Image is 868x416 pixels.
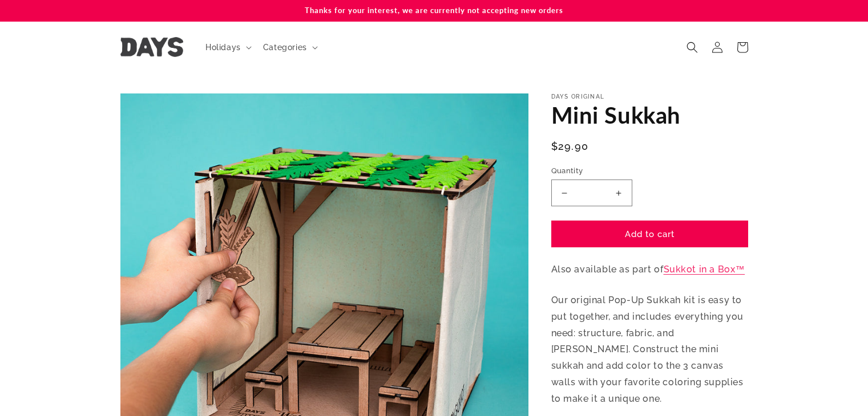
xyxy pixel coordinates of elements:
summary: Search [680,35,705,60]
summary: Categories [256,35,322,59]
span: $29.90 [551,138,589,154]
span: Our original Pop-Up Sukkah kit is easy to put together, and includes everything you need: structu... [551,295,744,404]
span: Categories [263,42,307,52]
img: Days United [120,37,183,57]
h1: Mini Sukkah [551,100,748,130]
a: Sukkot in a Box™ [664,264,745,275]
summary: Holidays [199,35,256,59]
label: Quantity [551,165,748,177]
span: Holidays [205,42,241,52]
p: Days Original [551,93,748,100]
button: Add to cart [551,221,748,247]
